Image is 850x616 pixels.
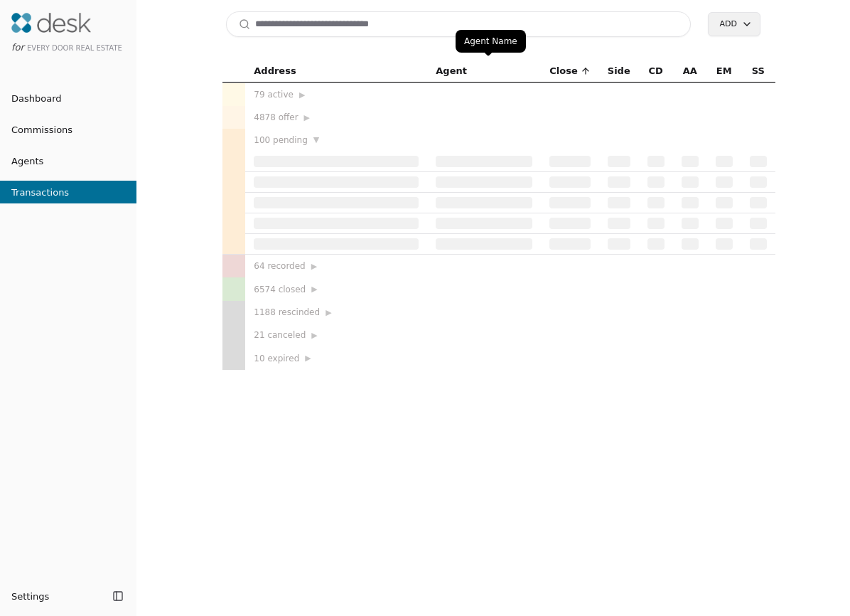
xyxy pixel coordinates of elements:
[311,329,317,342] span: ▶
[683,63,697,79] span: AA
[254,305,419,319] div: 1188 rescinded
[254,328,419,342] div: 21 canceled
[752,63,765,79] span: SS
[313,134,319,147] span: ▼
[708,12,760,36] button: Add
[11,589,49,604] span: Settings
[254,351,419,365] div: 10 expired
[716,63,732,79] span: EM
[649,63,663,79] span: CD
[11,42,24,53] span: for
[254,133,308,147] span: 100 pending
[311,283,317,296] span: ▶
[311,260,317,273] span: ▶
[254,110,419,124] div: 4878 offer
[299,89,305,102] span: ▶
[304,112,310,124] span: ▶
[608,63,630,79] span: Side
[254,259,419,273] div: 64 recorded
[27,44,122,52] span: Every Door Real Estate
[254,87,419,102] div: 79 active
[6,585,108,607] button: Settings
[254,282,419,296] div: 6574 closed
[305,352,311,365] span: ▶
[436,63,467,79] span: Agent
[11,13,91,33] img: Desk
[549,63,577,79] span: Close
[456,30,526,53] div: Agent Name
[254,63,296,79] span: Address
[326,307,331,319] span: ▶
